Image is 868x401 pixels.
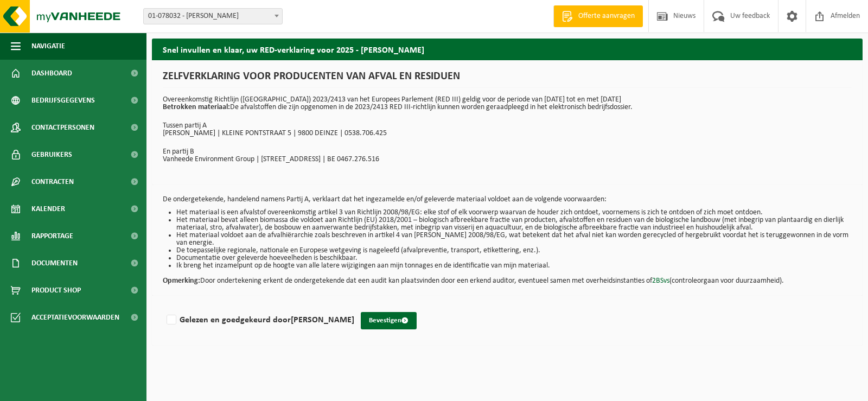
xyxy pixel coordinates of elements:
[163,130,852,137] p: [PERSON_NAME] | KLEINE PONTSTRAAT 5 | 9800 DEINZE | 0538.706.425
[291,316,354,324] strong: [PERSON_NAME]
[31,87,95,114] span: Bedrijfsgegevens
[31,304,119,331] span: Acceptatievoorwaarden
[176,247,852,254] li: De toepasselijke regionale, nationale en Europese wetgeving is nageleefd (afvalpreventie, transpo...
[144,9,282,24] span: 01-078032 - LAGRANGE YVES - DEINZE
[152,39,863,60] h2: Snel invullen en klaar, uw RED-verklaring voor 2025 - [PERSON_NAME]
[176,232,852,247] li: Het materiaal voldoet aan de afvalhiërarchie zoals beschreven in artikel 4 van [PERSON_NAME] 2008...
[163,148,852,156] p: En partij B
[31,277,81,304] span: Product Shop
[163,196,852,203] p: De ondergetekende, handelend namens Partij A, verklaart dat het ingezamelde en/of geleverde mater...
[163,277,200,285] strong: Opmerking:
[31,250,78,277] span: Documenten
[176,254,852,262] li: Documentatie over geleverde hoeveelheden is beschikbaar.
[31,168,74,195] span: Contracten
[31,114,94,141] span: Contactpersonen
[553,5,643,27] a: Offerte aanvragen
[31,222,73,250] span: Rapportage
[176,262,852,270] li: Ik breng het inzamelpunt op de hoogte van alle latere wijzigingen aan mijn tonnages en de identif...
[163,270,852,285] p: Door ondertekening erkent de ondergetekende dat een audit kan plaatsvinden door een erkend audito...
[576,11,637,22] span: Offerte aanvragen
[163,96,852,111] p: Overeenkomstig Richtlijn ([GEOGRAPHIC_DATA]) 2023/2413 van het Europees Parlement (RED III) geldi...
[31,60,72,87] span: Dashboard
[176,217,852,232] li: Het materiaal bevat alleen biomassa die voldoet aan Richtlijn (EU) 2018/2001 – biologisch afbreek...
[163,122,852,130] p: Tussen partij A
[31,33,65,60] span: Navigatie
[164,312,354,328] label: Gelezen en goedgekeurd door
[163,71,852,88] h1: ZELFVERKLARING VOOR PRODUCENTEN VAN AFVAL EN RESIDUEN
[361,312,417,329] button: Bevestigen
[176,209,852,217] li: Het materiaal is een afvalstof overeenkomstig artikel 3 van Richtlijn 2008/98/EG: elke stof of el...
[143,8,283,24] span: 01-078032 - LAGRANGE YVES - DEINZE
[163,103,230,111] strong: Betrokken materiaal:
[31,141,72,168] span: Gebruikers
[31,195,65,222] span: Kalender
[652,277,669,285] a: 2BSvs
[163,156,852,163] p: Vanheede Environment Group | [STREET_ADDRESS] | BE 0467.276.516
